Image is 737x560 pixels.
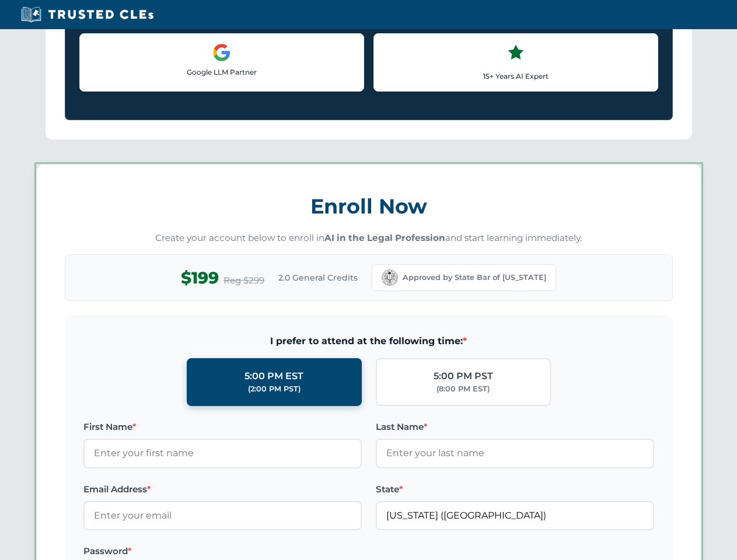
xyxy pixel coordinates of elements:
input: Enter your email [83,501,362,530]
input: Enter your last name [376,439,654,468]
p: Create your account below to enroll in and start learning immediately. [65,232,673,245]
label: Last Name [376,420,654,434]
div: 5:00 PM PST [434,369,493,384]
span: $199 [181,265,219,291]
img: California Bar [382,269,398,286]
label: First Name [83,420,362,434]
label: Password [83,544,362,558]
div: 5:00 PM EST [244,369,303,384]
input: California (CA) [376,501,654,530]
span: I prefer to attend at the following time: [83,334,654,349]
label: Email Address [83,482,362,496]
h3: Enroll Now [65,188,673,225]
div: (8:00 PM EST) [436,383,490,395]
strong: AI in the Legal Profession [324,232,445,243]
input: Enter your first name [83,439,362,468]
p: Google LLM Partner [89,66,354,78]
div: (2:00 PM PST) [248,383,301,395]
img: Trusted CLEs [18,6,157,23]
img: Google [212,43,231,62]
span: Approved by State Bar of [US_STATE] [403,272,546,283]
p: 15+ Years AI Expert [383,71,648,82]
span: 2.0 General Credits [278,271,358,284]
span: Reg $299 [223,274,264,288]
label: State [376,482,654,496]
